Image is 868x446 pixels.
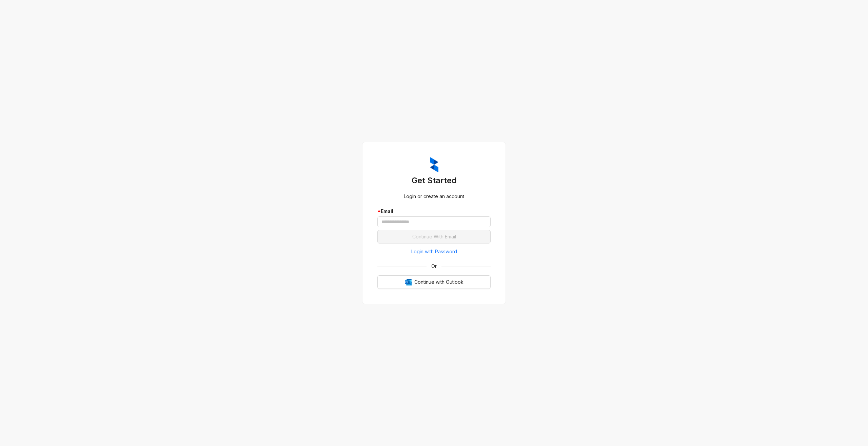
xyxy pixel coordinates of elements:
button: Login with Password [377,246,491,257]
h3: Get Started [377,175,491,186]
span: Or [427,262,441,270]
span: Continue with Outlook [414,278,463,286]
img: Outlook [405,279,412,285]
span: Login with Password [411,248,457,255]
div: Email [377,208,491,215]
button: OutlookContinue with Outlook [377,275,491,289]
button: Continue With Email [377,230,491,243]
div: Login or create an account [377,193,491,200]
img: ZumaIcon [430,157,438,173]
